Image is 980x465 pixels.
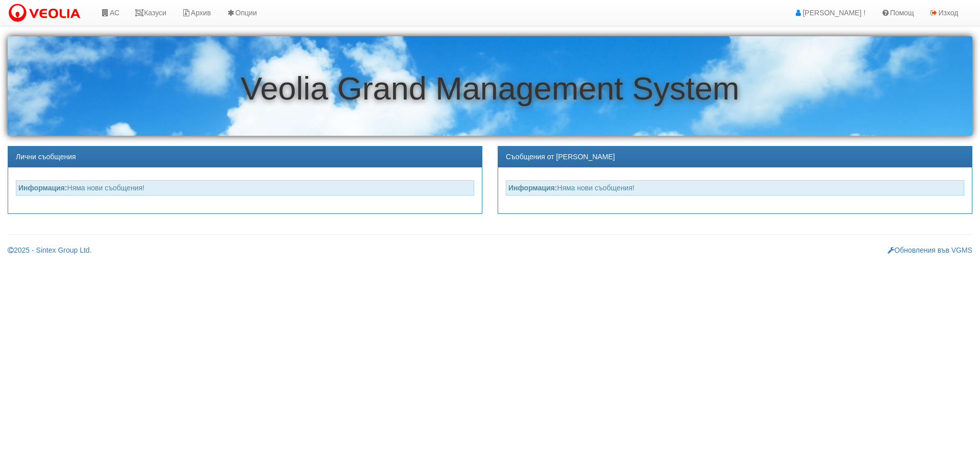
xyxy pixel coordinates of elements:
h1: Veolia Grand Management System [8,71,972,106]
div: Няма нови съобщения! [506,180,964,195]
a: Обновления във VGMS [888,246,972,254]
strong: Информация: [18,184,67,192]
div: Лични съобщения [8,146,482,167]
div: Съобщения от [PERSON_NAME] [498,146,972,167]
img: VeoliaLogo.png [8,3,85,24]
strong: Информация: [508,184,557,192]
a: 2025 - Sintex Group Ltd. [8,246,92,254]
div: Няма нови съобщения! [16,180,474,195]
